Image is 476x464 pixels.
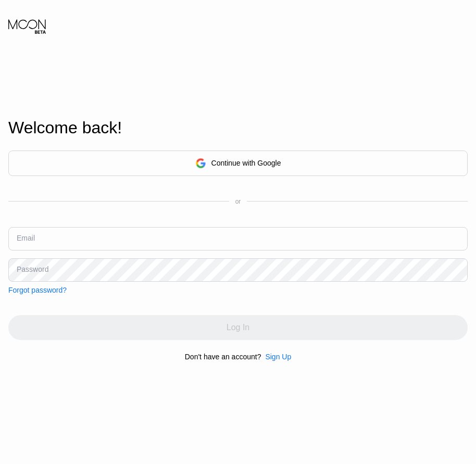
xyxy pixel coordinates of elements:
[265,353,291,361] div: Sign Up
[261,353,291,361] div: Sign Up
[185,353,261,361] div: Don't have an account?
[17,234,35,242] div: Email
[8,151,468,176] div: Continue with Google
[211,159,281,167] div: Continue with Google
[8,118,468,137] div: Welcome back!
[8,286,67,294] div: Forgot password?
[235,198,241,205] div: or
[17,265,48,273] div: Password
